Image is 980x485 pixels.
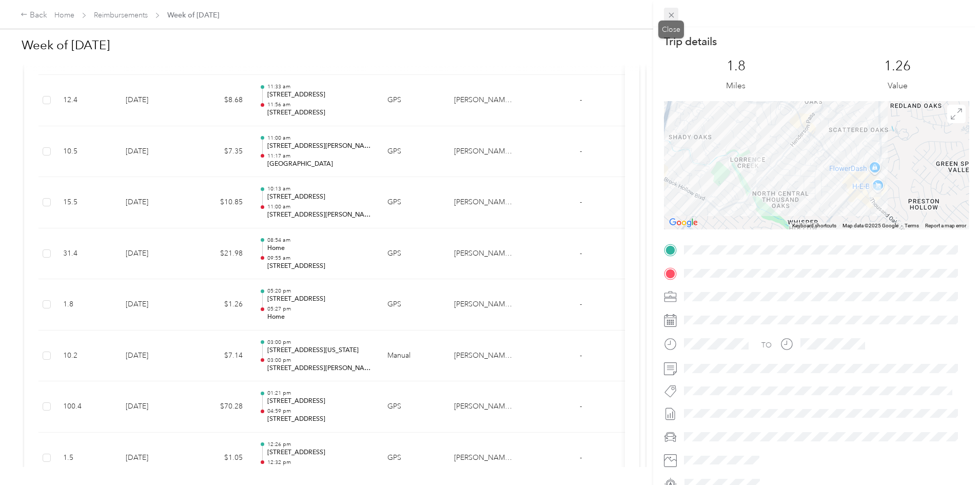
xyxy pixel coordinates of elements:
[658,21,684,38] div: Close
[727,58,746,74] p: 1.8
[664,34,717,49] p: Trip details
[884,58,911,74] p: 1.26
[923,428,980,485] iframe: Everlance-gr Chat Button Frame
[925,223,966,228] a: Report a map error
[761,340,772,351] div: TO
[905,223,919,228] a: Terms (opens in new tab)
[792,222,836,229] button: Keyboard shortcuts
[667,216,700,229] img: Google
[667,216,700,229] a: Open this area in Google Maps (opens a new window)
[888,80,908,92] p: Value
[726,80,746,92] p: Miles
[842,223,898,228] span: Map data ©2025 Google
